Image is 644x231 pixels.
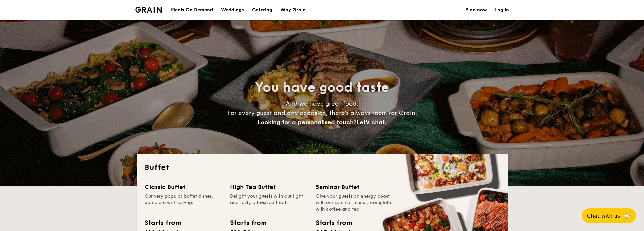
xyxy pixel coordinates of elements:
[145,162,500,173] h2: Buffet
[145,182,222,192] div: Classic Buffet
[227,100,417,126] span: And we have great food. For every guest and any occasion, there’s always room for Grain.
[316,182,393,192] div: Seminar Buffet
[230,182,308,192] div: High Tea Buffet
[145,218,181,228] div: Starts from
[230,193,308,213] div: Delight your guests with our light and tasty bite-sized treats.
[316,218,352,228] div: Starts from
[623,212,631,220] span: 🦙
[582,208,636,223] button: Chat with us🦙
[356,119,386,126] span: Let's chat.
[316,193,393,213] div: Give your guests an energy boost with our seminar menus, complete with coffee and tea.
[258,119,356,126] span: Looking for a personalised touch?
[135,7,162,13] a: Logotype
[135,7,162,13] img: Grain
[230,218,266,228] div: Starts from
[145,193,222,213] div: Our very popular buffet dishes, complete with set-up.
[587,213,620,219] span: Chat with us
[255,80,389,95] span: You have good taste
